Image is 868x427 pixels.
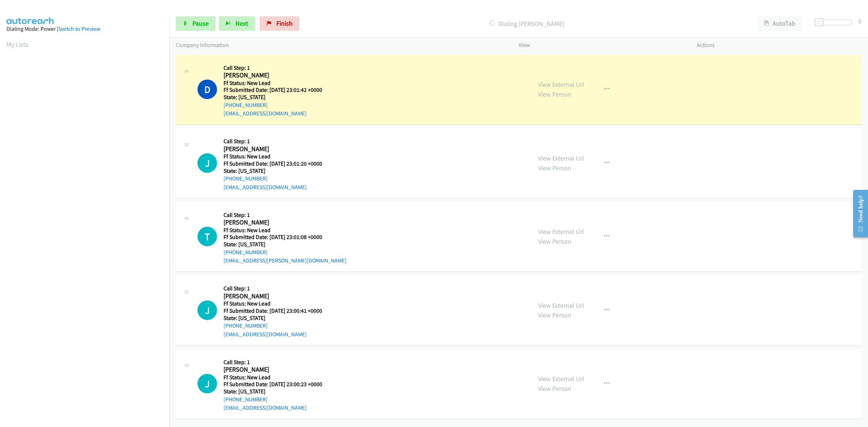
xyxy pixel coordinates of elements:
a: View Person [538,311,571,319]
h2: [PERSON_NAME] [224,145,331,153]
h5: State: [US_STATE] [224,315,331,322]
h5: Ff Submitted Date: [DATE] 23:01:20 +0000 [224,160,331,167]
a: Pause [176,16,216,31]
a: [PHONE_NUMBER] [224,175,268,182]
h5: Ff Submitted Date: [DATE] 23:01:42 +0000 [224,86,331,94]
div: The call is yet to be attempted [197,300,217,320]
p: Actions [697,41,861,50]
button: Next [219,16,255,31]
h1: J [197,374,217,393]
h1: D [197,80,217,99]
a: [EMAIL_ADDRESS][PERSON_NAME][DOMAIN_NAME] [224,257,346,264]
a: [EMAIL_ADDRESS][DOMAIN_NAME] [224,184,307,191]
div: Delay between calls (in seconds) [818,20,852,25]
a: [EMAIL_ADDRESS][DOMAIN_NAME] [224,110,307,117]
h1: T [197,227,217,246]
h5: State: [US_STATE] [224,388,331,395]
div: The call is yet to be attempted [197,227,217,246]
h5: Call Step: 1 [224,212,346,219]
button: AutoTab [757,16,802,31]
h5: Ff Status: New Lead [224,227,346,234]
span: Next [235,19,248,27]
h2: [PERSON_NAME] [224,366,331,374]
h5: Ff Submitted Date: [DATE] 23:01:08 +0000 [224,234,346,241]
h5: State: [US_STATE] [224,94,331,101]
div: 0 [858,16,861,26]
iframe: Dialpad [7,56,169,399]
span: Finish [276,19,293,27]
a: My Lists [7,40,28,48]
a: [EMAIL_ADDRESS][DOMAIN_NAME] [224,331,307,338]
a: View External Url [538,375,584,383]
h5: Call Step: 1 [224,285,331,292]
a: View Person [538,90,571,98]
h2: [PERSON_NAME] [224,218,331,227]
a: View External Url [538,80,584,89]
h5: Call Step: 1 [224,359,331,366]
h5: Ff Submitted Date: [DATE] 23:00:23 +0000 [224,381,331,388]
div: The call is yet to be attempted [197,374,217,393]
a: [PHONE_NUMBER] [224,249,268,256]
a: [PHONE_NUMBER] [224,322,268,329]
a: View External Url [538,301,584,309]
p: Dialing [PERSON_NAME] [309,19,744,29]
h2: [PERSON_NAME] [224,71,331,80]
a: View External Url [538,227,584,236]
h5: State: [US_STATE] [224,241,346,248]
a: [PHONE_NUMBER] [224,102,268,108]
a: View Person [538,164,571,172]
a: View Person [538,237,571,245]
h5: Ff Submitted Date: [DATE] 23:00:41 +0000 [224,307,331,315]
div: Dialing Mode: Power | [7,25,163,33]
iframe: Resource Center [847,185,868,242]
h5: Call Step: 1 [224,64,331,72]
h5: State: [US_STATE] [224,167,331,175]
h1: J [197,153,217,173]
h5: Ff Status: New Lead [224,300,331,307]
div: The call is yet to be attempted [197,153,217,173]
a: [PHONE_NUMBER] [224,396,268,403]
span: Pause [192,19,209,27]
a: View External Url [538,154,584,162]
a: Switch to Preview [58,25,100,32]
p: Company Information [176,41,506,50]
p: View [519,41,684,50]
h5: Ff Status: New Lead [224,80,331,87]
a: [EMAIL_ADDRESS][DOMAIN_NAME] [224,404,307,411]
h2: [PERSON_NAME] [224,292,331,300]
a: View Person [538,384,571,393]
a: Finish [260,16,299,31]
h1: J [197,300,217,320]
h5: Ff Status: New Lead [224,153,331,160]
h5: Call Step: 1 [224,138,331,145]
h5: Ff Status: New Lead [224,374,331,381]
